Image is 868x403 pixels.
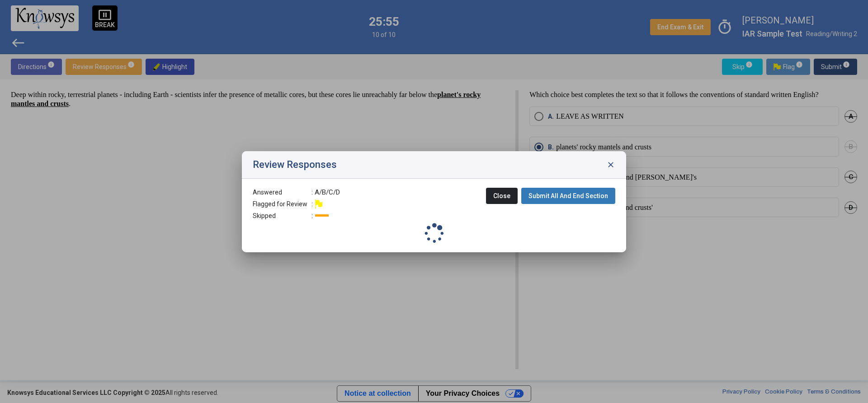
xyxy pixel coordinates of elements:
span: Submit All And End Section [528,192,608,199]
label: : [311,211,329,220]
span: Answered [253,188,311,197]
h2: Review Responses [253,159,337,170]
label: : [311,199,321,208]
span: Close [493,192,510,199]
button: Close [486,188,518,204]
span: Flagged for Review [253,199,311,208]
span: Skipped [253,211,311,220]
img: Flag.png [315,199,322,208]
label: : A/B/C/D [311,188,340,197]
span: close [606,160,615,169]
button: Submit All And End Section [521,188,615,204]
